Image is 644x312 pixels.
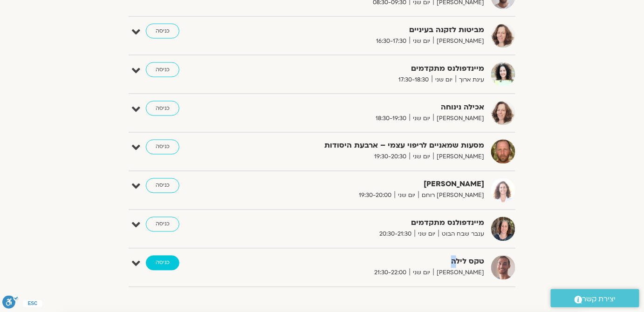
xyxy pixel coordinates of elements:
[146,256,179,271] a: כניסה
[456,75,484,85] span: עינת ארוך
[376,230,415,239] span: 20:30-21:30
[433,268,484,278] span: [PERSON_NAME]
[551,289,639,307] a: יצירת קשר
[373,36,410,46] span: 16:30-17:30
[433,114,484,123] span: [PERSON_NAME]
[146,217,179,232] a: כניסה
[256,140,484,152] strong: מסעות שמאניים לריפוי עצמי – ארבעת היסודות
[582,293,616,305] span: יצירת קשר
[418,191,484,201] span: [PERSON_NAME] רוחם
[433,152,484,162] span: [PERSON_NAME]
[395,191,418,201] span: יום שני
[410,152,433,162] span: יום שני
[256,62,484,75] strong: מיינדפולנס מתקדמים
[433,36,484,46] span: [PERSON_NAME]
[410,114,433,123] span: יום שני
[256,178,484,191] strong: [PERSON_NAME]
[371,268,410,278] span: 21:30-22:00
[371,152,410,162] span: 19:30-20:30
[438,230,484,239] span: ענבר שבח הבוט
[356,191,395,201] span: 19:30-20:00
[410,36,433,46] span: יום שני
[256,256,484,268] strong: טקס לילה
[146,62,179,77] a: כניסה
[146,101,179,116] a: כניסה
[256,24,484,36] strong: מביטות לזקנה בעיניים
[146,24,179,39] a: כניסה
[146,140,179,155] a: כניסה
[256,217,484,230] strong: מיינדפולנס מתקדמים
[415,230,438,239] span: יום שני
[146,178,179,193] a: כניסה
[432,75,456,85] span: יום שני
[395,75,432,85] span: 17:30-18:30
[372,114,410,123] span: 18:30-19:30
[410,268,433,278] span: יום שני
[256,101,484,114] strong: אכילה נינוחה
